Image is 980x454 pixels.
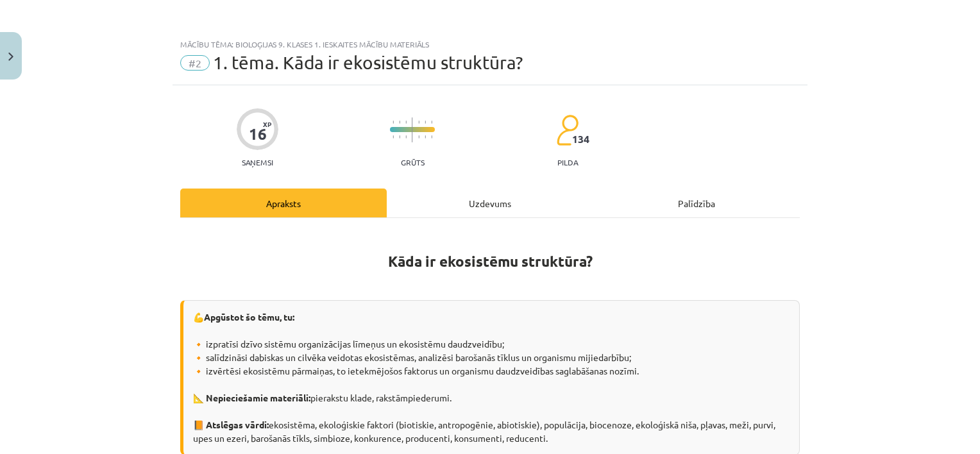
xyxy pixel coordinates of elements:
[418,135,419,139] img: icon-short-line-57e1e144782c952c97e751825c79c345078a6d821885a25fce030b3d8c18986b.svg
[401,158,425,167] p: Grūts
[572,133,589,145] span: 134
[237,158,278,167] p: Saņemsi
[593,189,800,217] div: Palīdzība
[180,189,387,217] div: Apraksts
[418,121,419,124] img: icon-short-line-57e1e144782c952c97e751825c79c345078a6d821885a25fce030b3d8c18986b.svg
[405,135,407,139] img: icon-short-line-57e1e144782c952c97e751825c79c345078a6d821885a25fce030b3d8c18986b.svg
[193,392,310,403] b: 📐 Nepieciešamie materiāli:
[405,121,407,124] img: icon-short-line-57e1e144782c952c97e751825c79c345078a6d821885a25fce030b3d8c18986b.svg
[204,311,294,323] strong: Apgūstot šo tēmu, tu:
[213,52,523,73] span: 1. tēma. Kāda ir ekosistēmu struktūra?
[180,40,800,49] div: Mācību tēma: Bioloģijas 9. klases 1. ieskaites mācību materiāls
[399,135,400,139] img: icon-short-line-57e1e144782c952c97e751825c79c345078a6d821885a25fce030b3d8c18986b.svg
[249,125,267,143] div: 16
[8,53,13,61] img: icon-close-lesson-0947bae3869378f0d4975bcd49f059093ad1ed9edebbc8119c70593378902aed.svg
[387,189,593,217] div: Uzdevums
[263,121,271,128] span: XP
[180,55,210,71] span: #2
[431,121,432,124] img: icon-short-line-57e1e144782c952c97e751825c79c345078a6d821885a25fce030b3d8c18986b.svg
[425,121,426,124] img: icon-short-line-57e1e144782c952c97e751825c79c345078a6d821885a25fce030b3d8c18986b.svg
[393,135,394,139] img: icon-short-line-57e1e144782c952c97e751825c79c345078a6d821885a25fce030b3d8c18986b.svg
[557,158,578,167] p: pilda
[425,135,426,139] img: icon-short-line-57e1e144782c952c97e751825c79c345078a6d821885a25fce030b3d8c18986b.svg
[399,121,400,124] img: icon-short-line-57e1e144782c952c97e751825c79c345078a6d821885a25fce030b3d8c18986b.svg
[393,121,394,124] img: icon-short-line-57e1e144782c952c97e751825c79c345078a6d821885a25fce030b3d8c18986b.svg
[431,135,432,139] img: icon-short-line-57e1e144782c952c97e751825c79c345078a6d821885a25fce030b3d8c18986b.svg
[193,419,269,430] b: 📙 Atslēgas vārdi:
[388,252,593,271] strong: Kāda ir ekosistēmu struktūra?
[556,114,579,146] img: students-c634bb4e5e11cddfef0936a35e636f08e4e9abd3cc4e673bd6f9a4125e45ecb1.svg
[412,117,413,142] img: icon-long-line-d9ea69661e0d244f92f715978eff75569469978d946b2353a9bb055b3ed8787d.svg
